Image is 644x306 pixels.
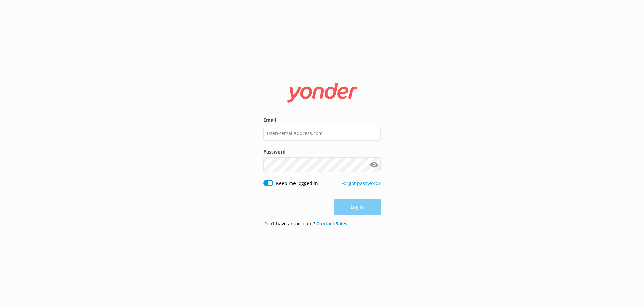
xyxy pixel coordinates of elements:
[276,180,318,187] label: Keep me logged in
[263,148,381,156] label: Password
[263,126,381,141] input: user@emailaddress.com
[263,220,347,227] p: Don’t have an account?
[316,220,347,227] a: Contact Sales
[367,158,381,172] button: Show password
[263,116,381,124] label: Email
[341,180,381,186] a: Forgot password?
